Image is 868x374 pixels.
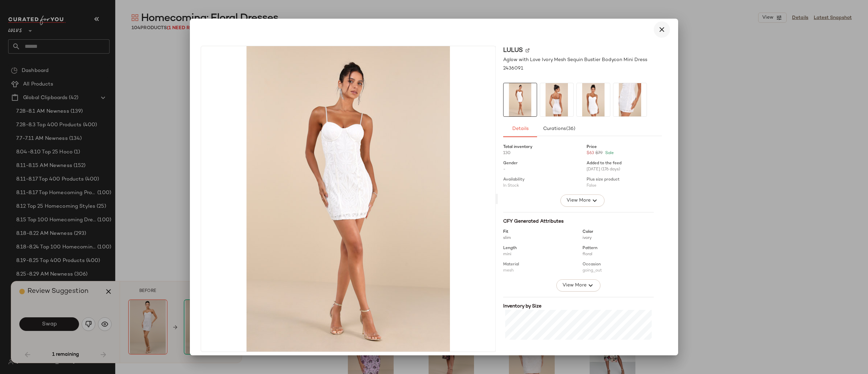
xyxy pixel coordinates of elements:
button: View More [556,279,600,292]
span: Curations [543,126,576,132]
span: View More [562,281,587,289]
span: Lulus [503,46,523,55]
img: 12369481_2436091.jpg [504,83,537,116]
span: View More [566,197,591,205]
div: CFY Generated Attributes [503,218,654,225]
span: Details [512,126,528,132]
img: 12369481_2436091.jpg [201,46,495,352]
span: Aglow with Love Ivory Mesh Sequin Bustier Bodycon Mini Dress [503,56,647,63]
span: (36) [566,126,575,132]
img: 12369501_2436091.jpg [613,83,647,116]
span: 2436091 [503,65,523,72]
img: 12369461_2436091.jpg [540,83,573,116]
button: View More [560,194,605,207]
div: Inventory by Size [503,303,654,310]
img: svg%3e [526,49,530,53]
img: 12369441_2436091.jpg [577,83,610,116]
